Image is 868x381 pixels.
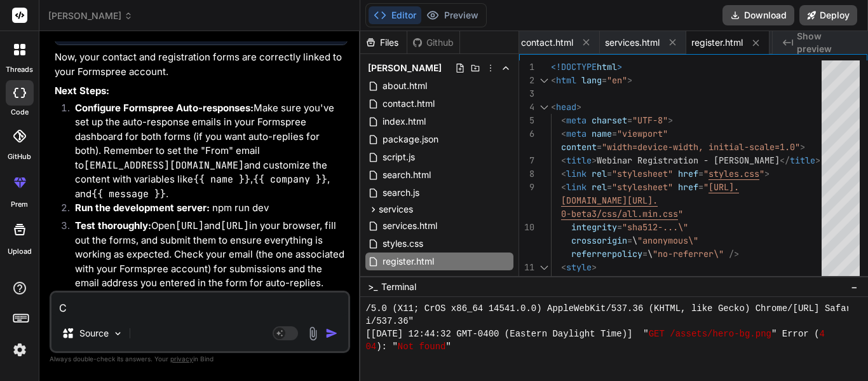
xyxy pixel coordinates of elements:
span: search.html [381,167,432,183]
button: − [848,277,860,297]
span: < [551,101,556,113]
span: Show preview [797,30,858,55]
span: > [668,114,673,126]
span: [DOMAIN_NAME][URL]. [561,195,658,206]
span: = [607,181,612,193]
span: > [592,261,597,273]
span: search.js [381,185,421,200]
span: /> [729,248,739,260]
span: 4 [820,328,825,340]
code: {{ name }} [193,173,250,186]
span: = [698,181,703,193]
span: i/537.36" [365,315,414,328]
span: >_ [368,281,377,293]
span: charset [592,114,627,126]
span: "sha512-...\" [622,221,688,233]
span: = [642,248,648,260]
span: [PERSON_NAME] [368,62,442,74]
code: [URL] [220,219,249,232]
span: services.html [381,218,438,233]
span: register.html [381,254,435,269]
span: > [627,74,632,86]
span: meta [566,128,587,139]
span: services.html [605,36,660,49]
span: 04 [365,340,376,353]
span: " Error ( [771,328,820,340]
div: Click to collapse the range. [536,261,552,274]
label: prem [11,199,28,210]
span: /* Specific styling for the registration form [571,275,800,286]
span: < [561,155,566,166]
code: [URL] [175,219,204,232]
span: " [759,168,764,179]
span: "UTF-8" [632,114,668,126]
span: ): " [376,340,398,353]
span: /5.0 (X11; CrOS x86_64 14541.0.0) AppleWebKit/537.36 (KHTML, like Gecko) Chrome/[URL] Safar [365,302,851,315]
span: html [556,74,576,86]
span: < [561,168,566,179]
span: " [703,168,709,179]
span: about.html [381,78,428,94]
span: privacy [170,355,193,363]
label: threads [6,64,33,75]
div: Click to collapse the range. [536,74,552,87]
span: Webinar Registration - [PERSON_NAME] [597,155,780,166]
span: − [851,281,858,293]
span: href [678,181,698,193]
span: Terminal [381,281,416,293]
span: title [790,155,815,166]
p: Always double-check its answers. Your in Bind [50,353,350,365]
span: > [800,141,805,153]
img: icon [325,327,338,340]
strong: Run the development server: [75,202,210,214]
span: register.html [691,36,743,49]
span: index.html [381,114,427,129]
span: > [592,155,597,166]
button: Download [722,5,794,25]
label: GitHub [8,151,31,162]
span: = [612,128,617,139]
span: 0-beta3/css/all.min.css [561,208,678,219]
span: referrerpolicy [571,248,642,260]
span: " [678,208,683,219]
div: 6 [519,127,534,141]
span: \ [648,248,653,260]
div: Click to collapse the range. [536,100,552,114]
div: 8 [519,167,534,181]
span: < [561,114,566,126]
div: 5 [519,114,534,127]
code: [EMAIL_ADDRESS][DOMAIN_NAME] [84,159,244,172]
span: script.js [381,149,416,165]
div: 2 [519,74,534,87]
span: \ [632,235,637,246]
span: = [698,168,703,179]
div: 11 [519,261,534,274]
span: [PERSON_NAME] [48,10,133,22]
span: "viewport" [617,128,668,139]
span: > [815,155,820,166]
div: 9 [519,181,534,194]
span: = [627,114,632,126]
span: /assets/hero-bg.png [670,328,771,340]
div: 3 [519,87,534,100]
strong: Test thoroughly: [75,219,151,232]
span: = [627,235,632,246]
span: link [566,181,587,193]
div: Files [360,36,407,49]
label: code [11,107,29,118]
label: Upload [8,246,32,257]
span: " [703,181,709,193]
span: = [607,168,612,179]
img: attachment [306,326,320,341]
span: html [597,61,617,73]
span: > [617,61,622,73]
span: href [678,168,698,179]
span: contact.html [521,36,573,49]
span: GET [649,328,665,340]
img: settings [9,339,31,361]
p: Source [79,327,109,340]
div: 1 [519,60,534,74]
strong: Next Steps: [55,85,109,97]
span: link [566,168,587,179]
span: head [556,101,576,113]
